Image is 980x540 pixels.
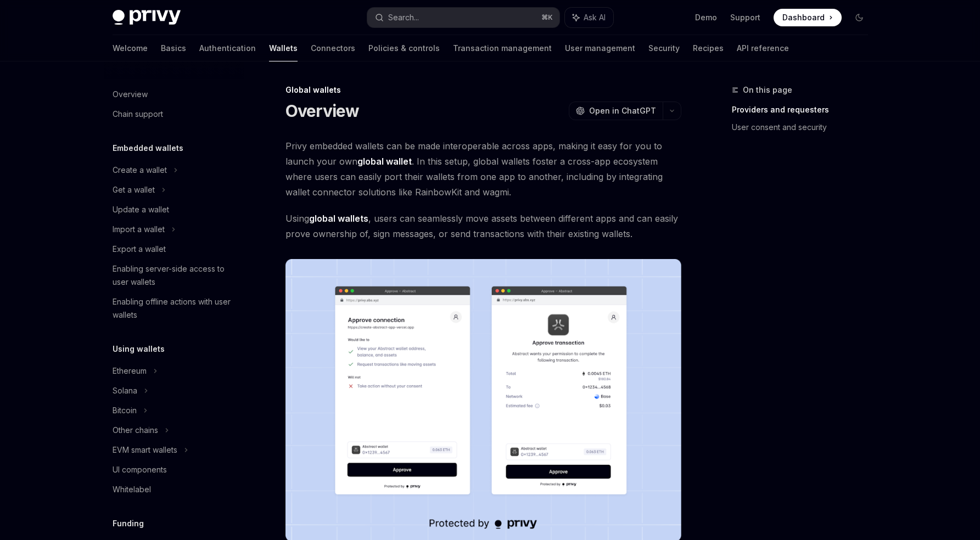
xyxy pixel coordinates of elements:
[104,200,244,220] a: Update a wallet
[541,13,553,22] span: ⌘ K
[113,10,181,25] img: dark logo
[113,295,238,322] div: Enabling offline actions with user wallets
[104,480,244,499] a: Whitelabel
[695,12,717,23] a: Demo
[113,424,158,437] div: Other chains
[113,262,238,289] div: Enabling server-side access to user wallets
[743,83,792,97] span: On this page
[774,9,842,26] a: Dashboard
[113,463,167,476] div: UI components
[565,35,635,61] a: User management
[104,259,244,292] a: Enabling server-side access to user wallets
[113,88,148,101] div: Overview
[732,119,877,136] a: User consent and security
[730,12,760,23] a: Support
[584,12,606,23] span: Ask AI
[161,35,186,61] a: Basics
[311,35,355,61] a: Connectors
[850,9,868,26] button: Toggle dark mode
[113,404,137,417] div: Bitcoin
[357,156,412,167] strong: global wallet
[309,213,368,224] strong: global wallets
[113,142,183,155] h5: Embedded wallets
[113,183,155,196] div: Get a wallet
[285,211,681,241] span: Using , users can seamlessly move assets between different apps and can easily prove ownership of...
[569,102,663,120] button: Open in ChatGPT
[113,203,169,216] div: Update a wallet
[565,8,613,27] button: Ask AI
[782,12,825,23] span: Dashboard
[113,108,163,121] div: Chain support
[113,342,165,356] h5: Using wallets
[269,35,298,61] a: Wallets
[453,35,552,61] a: Transaction management
[648,35,680,61] a: Security
[104,85,244,104] a: Overview
[285,101,360,121] h1: Overview
[104,460,244,480] a: UI components
[368,35,440,61] a: Policies & controls
[285,138,681,200] span: Privy embedded wallets can be made interoperable across apps, making it easy for you to launch yo...
[104,239,244,259] a: Export a wallet
[285,85,681,95] div: Global wallets
[113,384,137,397] div: Solana
[113,517,144,530] h5: Funding
[693,35,724,61] a: Recipes
[113,223,165,236] div: Import a wallet
[104,104,244,124] a: Chain support
[113,364,147,378] div: Ethereum
[589,105,656,116] span: Open in ChatGPT
[113,483,151,496] div: Whitelabel
[199,35,256,61] a: Authentication
[113,164,167,177] div: Create a wallet
[104,292,244,325] a: Enabling offline actions with user wallets
[388,11,419,24] div: Search...
[113,35,148,61] a: Welcome
[113,443,177,457] div: EVM smart wallets
[113,243,166,256] div: Export a wallet
[737,35,789,61] a: API reference
[367,8,559,27] button: Search...⌘K
[732,101,877,119] a: Providers and requesters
